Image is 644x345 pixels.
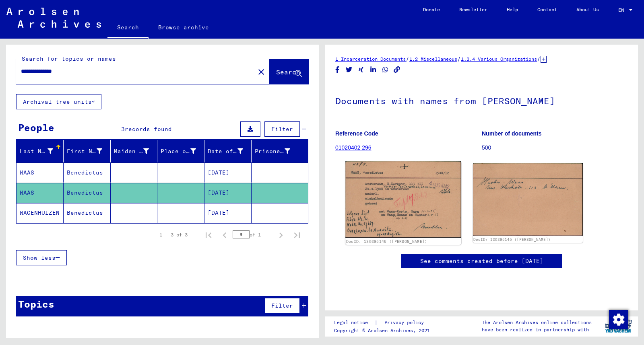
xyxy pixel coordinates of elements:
[264,121,300,137] button: Filter
[20,145,63,158] div: Last Name
[264,298,300,313] button: Filter
[482,326,592,333] p: have been realized in partnership with
[618,7,627,13] span: EN
[457,55,461,62] span: /
[252,140,308,162] mat-header-cell: Prisoner #
[537,55,541,62] span: /
[121,125,125,133] span: 3
[208,147,243,156] div: Date of Birth
[345,161,461,238] img: 001.jpg
[335,130,378,137] b: Reference Code
[23,254,56,261] span: Show less
[255,145,300,158] div: Prisoner #
[204,183,252,203] mat-cell: [DATE]
[393,65,401,75] button: Copy link
[64,163,111,183] mat-cell: Benedictus
[369,65,378,75] button: Share on LinkedIn
[334,327,433,334] p: Copyright © Arolsen Archives, 2021
[273,227,289,243] button: Next page
[346,239,427,244] a: DocID: 130395145 ([PERSON_NAME])
[22,55,116,62] mat-label: Search for topics or names
[111,140,158,162] mat-header-cell: Maiden Name
[64,140,111,162] mat-header-cell: First Name
[17,140,64,162] mat-header-cell: Last Name
[276,68,300,76] span: Search
[253,64,269,80] button: Clear
[335,56,406,62] a: 1 Incarceration Documents
[16,94,101,109] button: Archival tree units
[269,59,309,84] button: Search
[18,297,54,311] div: Topics
[482,319,592,326] p: The Arolsen Archives online collections
[161,147,196,156] div: Place of Birth
[406,55,409,62] span: /
[204,203,252,223] mat-cell: [DATE]
[378,318,433,327] a: Privacy policy
[289,227,305,243] button: Last page
[473,237,551,242] a: DocID: 130395145 ([PERSON_NAME])
[149,18,219,37] a: Browse archive
[157,140,204,162] mat-header-cell: Place of Birth
[125,125,172,133] span: records found
[67,147,102,156] div: First Name
[409,56,457,62] a: 1.2 Miscellaneous
[609,310,628,329] img: Change consent
[420,257,543,265] a: See comments created before [DATE]
[114,145,159,158] div: Maiden Name
[482,144,628,152] p: 500
[64,203,111,223] mat-cell: Benedictus
[6,8,101,28] img: Arolsen_neg.svg
[381,65,390,75] button: Share on WhatsApp
[335,82,628,118] h1: Documents with names from [PERSON_NAME]
[255,147,290,156] div: Prisoner #
[20,147,53,156] div: Last Name
[335,144,372,151] a: 01020402 296
[603,316,634,336] img: yv_logo.png
[271,302,293,309] span: Filter
[18,120,54,135] div: People
[334,318,433,327] div: |
[461,56,537,62] a: 1.2.4 Various Organizations
[217,227,233,243] button: Previous page
[357,65,365,75] button: Share on Xing
[200,227,217,243] button: First page
[334,318,374,327] a: Legal notice
[256,67,266,77] mat-icon: close
[473,163,583,236] img: 002.jpg
[271,125,293,133] span: Filter
[17,183,64,203] mat-cell: WAAS
[159,231,188,238] div: 1 – 3 of 3
[345,65,353,75] button: Share on Twitter
[482,130,542,137] b: Number of documents
[107,18,149,39] a: Search
[233,231,273,238] div: of 1
[333,65,342,75] button: Share on Facebook
[16,250,67,265] button: Show less
[204,140,252,162] mat-header-cell: Date of Birth
[208,145,253,158] div: Date of Birth
[161,145,206,158] div: Place of Birth
[67,145,112,158] div: First Name
[64,183,111,203] mat-cell: Benedictus
[17,203,64,223] mat-cell: WAGENHUIZEN
[204,163,252,183] mat-cell: [DATE]
[114,147,149,156] div: Maiden Name
[17,163,64,183] mat-cell: WAAS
